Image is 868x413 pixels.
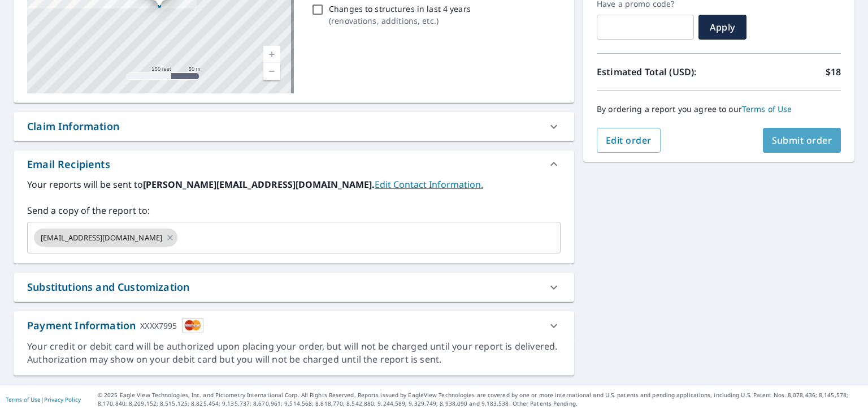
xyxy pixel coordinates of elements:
span: Apply [708,21,737,33]
p: $18 [826,65,841,79]
p: By ordering a report you agree to our [597,104,841,114]
a: Terms of Use [6,395,41,403]
div: Email Recipients [14,150,574,178]
div: Claim Information [14,112,574,141]
div: Payment Information [27,318,203,333]
div: Substitutions and Customization [27,279,189,295]
button: Submit order [763,128,841,153]
span: [EMAIL_ADDRESS][DOMAIN_NAME] [34,233,169,243]
p: ( renovations, additions, etc. ) [329,15,471,27]
label: Your reports will be sent to [27,178,561,191]
a: Current Level 17, Zoom Out [263,63,280,80]
b: [PERSON_NAME][EMAIL_ADDRESS][DOMAIN_NAME]. [143,178,375,191]
div: Email Recipients [27,157,110,172]
button: Apply [698,15,747,40]
button: Edit order [597,128,661,153]
img: cardImage [182,318,203,333]
a: Privacy Policy [44,395,81,403]
div: [EMAIL_ADDRESS][DOMAIN_NAME] [34,229,177,247]
span: Submit order [772,134,832,147]
p: Changes to structures in last 4 years [329,3,471,15]
label: Send a copy of the report to: [27,204,561,217]
p: © 2025 Eagle View Technologies, Inc. and Pictometry International Corp. All Rights Reserved. Repo... [98,391,862,408]
div: XXXX7995 [140,318,177,333]
div: Your credit or debit card will be authorized upon placing your order, but will not be charged unt... [27,340,561,366]
a: Terms of Use [742,104,792,114]
div: Substitutions and Customization [14,273,574,302]
p: Estimated Total (USD): [597,65,719,79]
span: Edit order [606,134,652,147]
a: EditContactInfo [375,178,483,191]
p: | [6,396,81,403]
a: Current Level 17, Zoom In [263,46,280,63]
div: Claim Information [27,119,119,134]
div: Payment InformationXXXX7995cardImage [14,311,574,340]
